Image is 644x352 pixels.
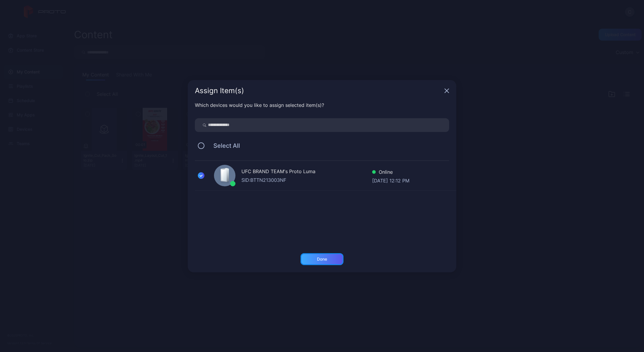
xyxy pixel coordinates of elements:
div: Assign Item(s) [195,87,442,94]
span: Select All [207,142,240,149]
button: Done [301,253,343,265]
div: [DATE] 12:12 PM [372,177,409,183]
div: Which devices would you like to assign selected item(s)? [195,102,449,109]
div: UFC BRAND TEAM's Proto Luma [241,168,372,176]
div: Online [372,168,409,177]
div: SID: BTTN213003NF [241,176,372,184]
